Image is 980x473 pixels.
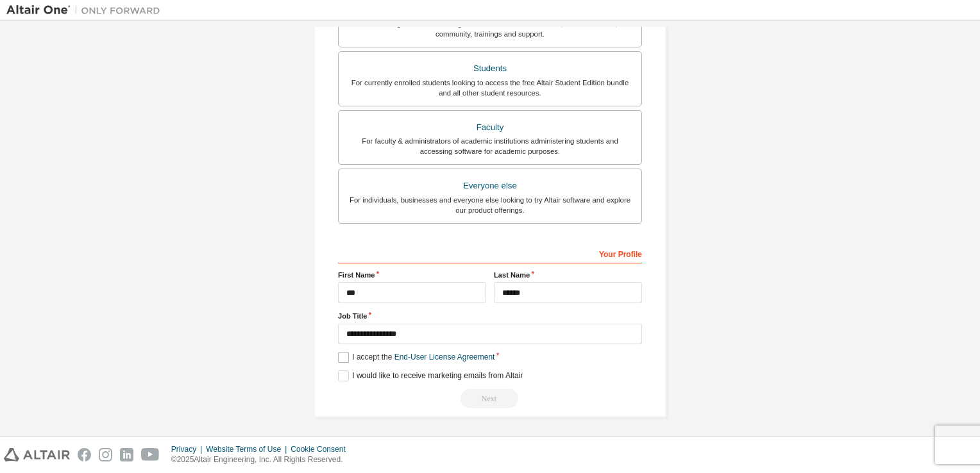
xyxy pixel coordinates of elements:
[291,444,353,454] div: Cookie Consent
[99,448,112,461] img: instagram.svg
[338,389,642,408] div: Read and acccept EULA to continue
[346,119,634,137] div: Faculty
[78,448,91,461] img: facebook.svg
[338,311,642,321] label: Job Title
[6,4,167,17] img: Altair One
[4,448,70,461] img: altair_logo.svg
[338,270,486,280] label: First Name
[338,352,494,363] label: I accept the
[346,19,634,39] div: For existing customers looking to access software downloads, HPC resources, community, trainings ...
[394,353,495,361] a: End-User License Agreement
[120,448,133,461] img: linkedin.svg
[338,243,642,263] div: Your Profile
[346,195,634,215] div: For individuals, businesses and everyone else looking to try Altair software and explore our prod...
[171,454,353,465] p: © 2025 Altair Engineering, Inc. All Rights Reserved.
[141,448,160,461] img: youtube.svg
[171,444,206,454] div: Privacy
[346,60,634,78] div: Students
[346,136,634,156] div: For faculty & administrators of academic institutions administering students and accessing softwa...
[206,444,291,454] div: Website Terms of Use
[338,370,523,381] label: I would like to receive marketing emails from Altair
[346,177,634,195] div: Everyone else
[494,270,642,280] label: Last Name
[346,78,634,98] div: For currently enrolled students looking to access the free Altair Student Edition bundle and all ...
